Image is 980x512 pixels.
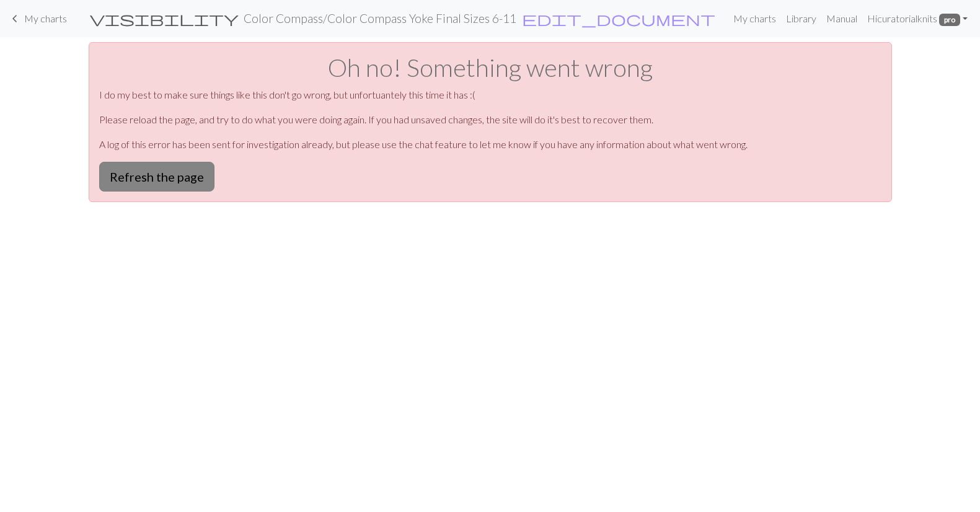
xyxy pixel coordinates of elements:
h1: Oh no! Something went wrong [99,53,881,82]
span: My charts [24,12,67,24]
p: I do my best to make sure things like this don't go wrong, but unfortuantely this time it has :( [99,87,881,102]
a: Hicuratorialknits pro [862,6,973,31]
span: pro [939,14,960,26]
p: Please reload the page, and try to do what you were doing again. If you had unsaved changes, the ... [99,112,881,127]
a: My charts [728,6,781,31]
h2: Color Compass / Color Compass Yoke Final Sizes 6-11 [244,11,516,25]
a: Manual [821,6,862,31]
a: My charts [7,8,67,29]
span: keyboard_arrow_left [7,10,22,27]
button: Refresh the page [99,162,214,192]
span: visibility [90,10,239,27]
p: A log of this error has been sent for investigation already, but please use the chat feature to l... [99,137,881,152]
a: Library [781,6,821,31]
span: edit_document [522,10,715,27]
